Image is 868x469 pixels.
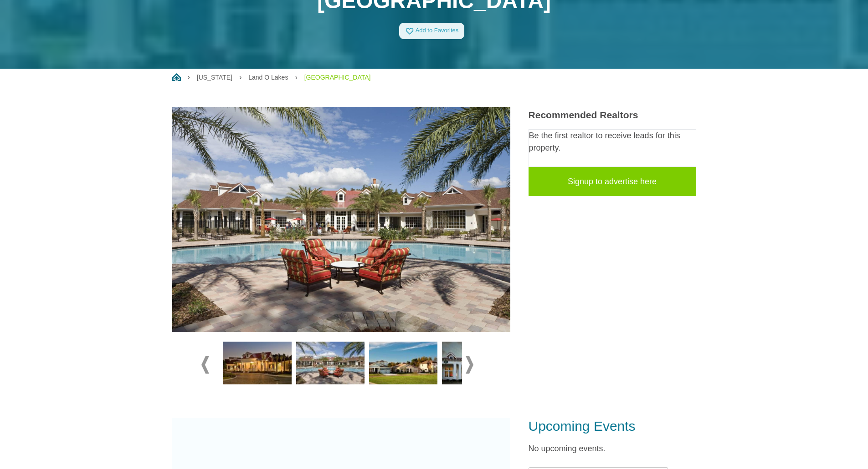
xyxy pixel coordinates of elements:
[304,74,371,81] a: [GEOGRAPHIC_DATA]
[529,167,696,196] a: Signup to advertise here
[399,23,465,39] a: Add to Favorites
[529,418,696,434] h3: Upcoming Events
[416,27,459,34] span: Add to Favorites
[529,109,696,121] h3: Recommended Realtors
[529,130,696,154] p: Be the first realtor to receive leads for this property.
[248,74,288,81] a: Land O Lakes
[529,443,696,455] p: No upcoming events.
[197,74,232,81] a: [US_STATE]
